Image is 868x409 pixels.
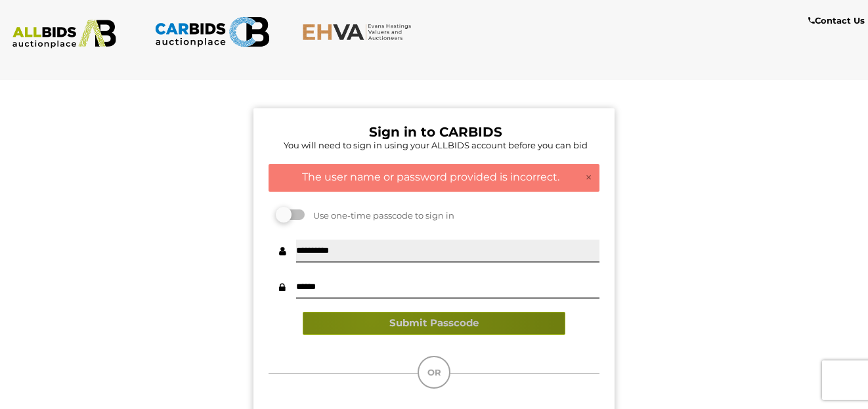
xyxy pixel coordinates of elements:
[276,171,592,183] h4: The user name or password provided is incorrect.
[369,124,502,140] b: Sign in to CARBIDS
[808,13,868,28] a: Contact Us
[808,15,865,26] b: Contact Us
[585,171,592,184] a: ×
[303,312,565,335] button: Submit Passcode
[302,23,418,41] img: EHVA.com.au
[272,140,599,150] h5: You will need to sign in using your ALLBIDS account before you can bid
[7,20,122,49] img: ALLBIDS.com.au
[154,13,270,51] img: CARBIDS.com.au
[418,356,450,389] div: OR
[307,210,454,221] span: Use one-time passcode to sign in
